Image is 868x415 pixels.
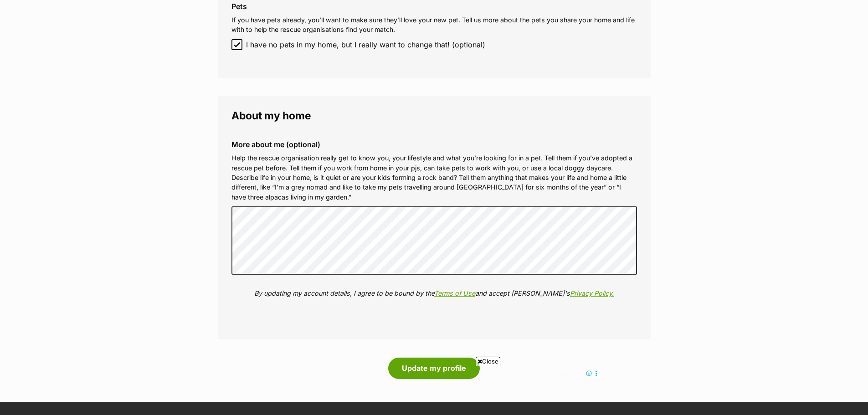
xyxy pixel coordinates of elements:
span: I have no pets in my home, but I really want to change that! (optional) [246,39,485,50]
p: By updating my account details, I agree to be bound by the and accept [PERSON_NAME]'s [231,288,637,298]
p: Help the rescue organisation really get to know you, your lifestyle and what you’re looking for i... [231,153,637,202]
fieldset: About my home [218,96,651,340]
a: Terms of Use [434,289,475,297]
p: If you have pets already, you’ll want to make sure they’ll love your new pet. Tell us more about ... [231,15,637,35]
iframe: Advertisement [268,369,600,410]
span: Close [476,357,500,366]
button: Update my profile [388,358,480,379]
label: Pets [231,2,637,10]
a: Privacy Policy. [570,289,614,297]
label: More about me (optional) [231,140,637,149]
legend: About my home [231,110,637,122]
